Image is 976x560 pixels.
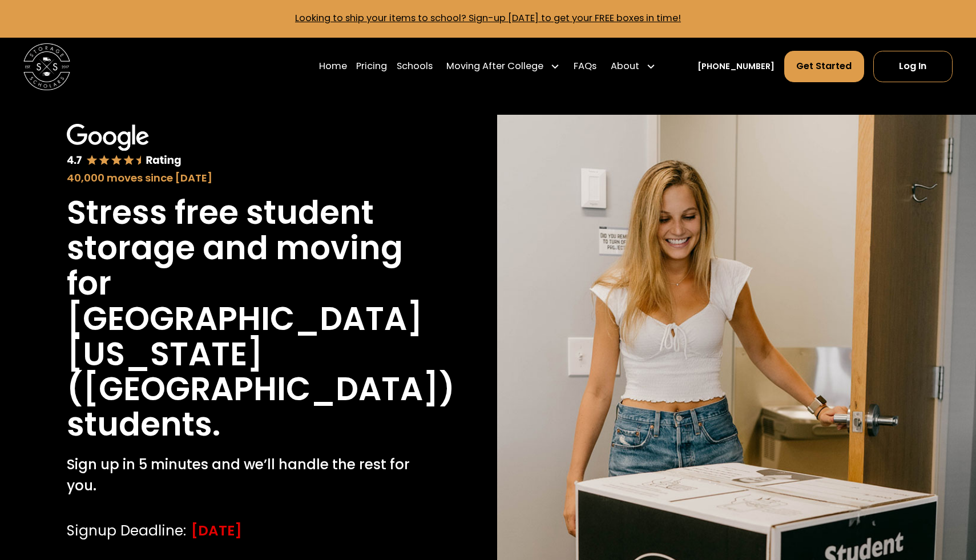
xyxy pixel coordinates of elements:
a: Pricing [356,50,387,83]
a: FAQs [574,50,596,83]
p: Sign up in 5 minutes and we’ll handle the rest for you. [67,454,412,497]
div: About [606,50,660,83]
a: Schools [397,50,433,83]
a: [PHONE_NUMBER] [697,61,775,72]
a: Log In [873,51,953,82]
a: Looking to ship your items to school? Sign-up [DATE] to get your FREE boxes in time! [295,11,681,25]
h1: [GEOGRAPHIC_DATA][US_STATE] ([GEOGRAPHIC_DATA]) [67,301,455,408]
a: Home [319,50,347,83]
h1: students. [67,407,220,442]
div: [DATE] [191,521,242,542]
img: Storage Scholars main logo [23,43,70,90]
div: Signup Deadline: [67,521,186,542]
a: Get Started [784,51,864,82]
div: Moving After College [446,59,543,74]
h1: Stress free student storage and moving for [67,195,412,301]
div: 40,000 moves since [DATE] [67,170,412,186]
div: About [611,59,639,74]
div: Moving After College [442,50,564,83]
img: Google 4.7 star rating [67,124,182,168]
